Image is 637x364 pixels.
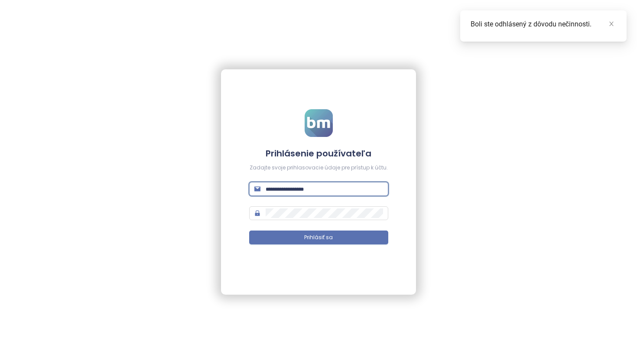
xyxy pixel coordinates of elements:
span: Prihlásiť sa [304,234,333,242]
h4: Prihlásenie používateľa [249,147,388,159]
div: Boli ste odhlásený z dôvodu nečinnosti. [471,19,616,29]
img: logo [305,109,333,137]
span: close [608,21,614,27]
span: lock [254,210,260,216]
span: mail [254,186,260,192]
div: Zadajte svoje prihlasovacie údaje pre prístup k účtu. [249,164,388,172]
button: Prihlásiť sa [249,231,388,244]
